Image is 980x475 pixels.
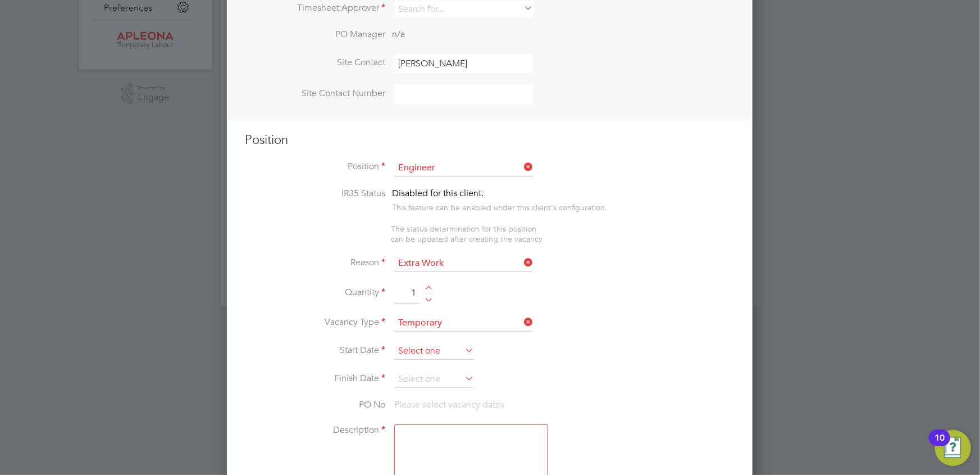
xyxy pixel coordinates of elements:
[245,29,385,40] label: PO Manager
[392,200,608,212] div: This feature can be enabled under this client's configuration.
[392,188,484,199] span: Disabled for this client.
[245,373,385,384] label: Finish Date
[245,57,385,69] label: Site Contact
[245,316,385,328] label: Vacancy Type
[245,132,735,148] h3: Position
[392,29,405,40] span: n/a
[394,160,533,177] input: Search for...
[245,188,385,200] label: IR35 Status
[245,2,385,14] label: Timesheet Approver
[245,161,385,173] label: Position
[394,1,533,17] input: Search for...
[394,315,533,332] input: Select one
[935,438,945,453] div: 10
[394,371,474,388] input: Select one
[245,287,385,298] label: Quantity
[394,255,533,272] input: Select one
[394,399,504,410] span: Please select vacancy dates
[391,224,543,244] span: The status determination for this position can be updated after creating the vacancy
[245,257,385,269] label: Reason
[935,430,971,466] button: Open Resource Center, 10 new notifications
[245,399,385,411] label: PO No
[394,343,474,360] input: Select one
[245,88,385,99] label: Site Contact Number
[245,345,385,356] label: Start Date
[245,424,385,436] label: Description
